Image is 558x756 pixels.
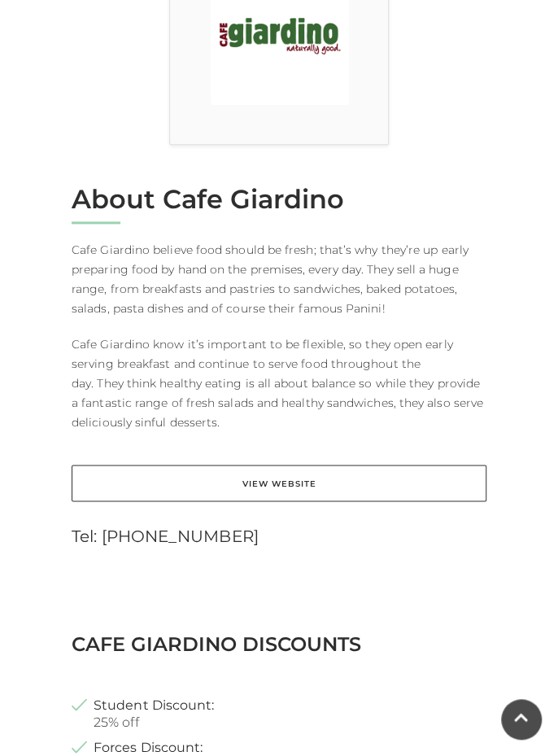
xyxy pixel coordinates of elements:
[72,465,486,501] a: View Website
[72,240,486,318] p: Cafe Giardino believe food should be fresh; that’s why they’re up early preparing food by hand on...
[72,334,486,432] p: Cafe Giardino know it’s important to be flexible, so they open early serving breakfast and contin...
[94,696,214,713] strong: Student Discount:
[72,526,259,545] a: Tel: [PHONE_NUMBER]
[72,184,486,215] h2: About Cafe Giardino
[72,696,486,730] li: 25% off
[72,631,486,655] h3: Cafe Giardino Discounts
[94,738,203,755] strong: Forces Discount:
